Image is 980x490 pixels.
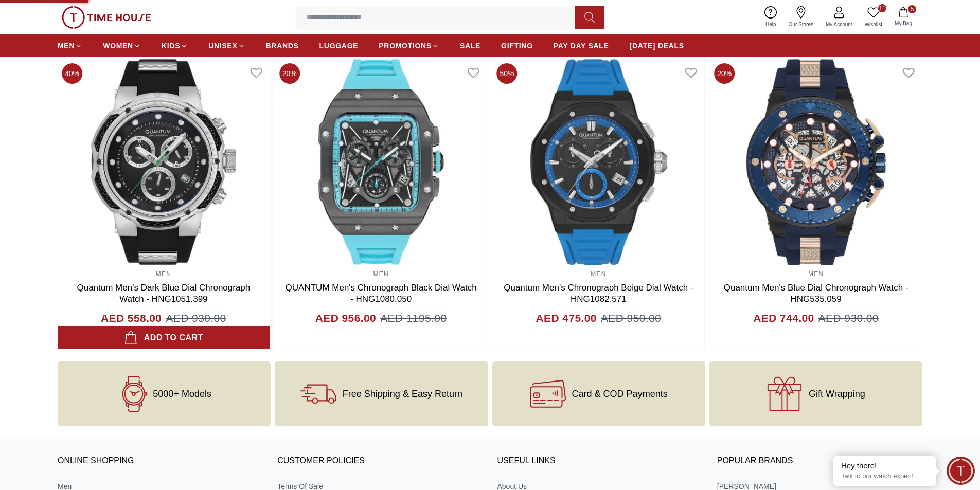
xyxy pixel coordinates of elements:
a: Quantum Men's Chronograph Beige Dial Watch - HNG1082.571 [504,283,693,304]
span: GIFTING [501,41,533,51]
h4: AED 744.00 [753,310,814,326]
a: MEN [156,270,171,278]
a: MEN [373,270,388,278]
a: UNISEX [208,37,245,55]
span: SALE [460,41,480,51]
span: [DATE] DEALS [630,41,684,51]
a: KIDS [162,37,188,55]
a: LUGGAGE [319,37,359,55]
img: Quantum Men's Dark Blue Dial Chronograph Watch - HNG1051.399 [58,59,270,265]
p: Talk to our watch expert! [841,472,929,481]
span: 40% [62,63,82,84]
span: LUGGAGE [319,41,359,51]
span: Card & COD Payments [572,389,668,399]
span: Gift Wrapping [809,389,865,399]
span: Help [761,21,780,28]
span: KIDS [162,41,180,51]
h3: CUSTOMER POLICIES [277,453,483,469]
span: WOMEN [103,41,133,51]
div: Chat Widget [947,457,975,485]
a: MEN [808,270,824,278]
span: My Account [822,21,857,28]
img: Quantum Men's Blue Dial Chronograph Watch - HNG535.059 [710,59,922,265]
h4: AED 475.00 [536,310,597,326]
span: AED 1195.00 [380,310,447,326]
h4: AED 558.00 [101,310,162,326]
span: Our Stores [785,21,817,28]
span: 50% [497,63,518,84]
span: PAY DAY SALE [554,41,609,51]
a: Our Stores [782,4,819,30]
button: Add to cart [58,326,270,349]
a: Help [759,4,782,30]
span: AED 930.00 [166,310,226,326]
a: MEN [591,270,606,278]
span: BRANDS [266,41,299,51]
button: 5My Bag [888,5,918,29]
h3: Popular Brands [717,453,922,469]
div: Add to cart [124,331,203,345]
span: 5 [908,5,916,13]
h3: ONLINE SHOPPING [58,453,263,469]
img: QUANTUM Men's Chronograph Black Dial Watch - HNG1080.050 [275,59,487,265]
div: Hey there! [841,461,929,471]
a: WOMEN [103,37,141,55]
a: [DATE] DEALS [630,37,684,55]
span: 5000+ Models [153,389,211,399]
a: QUANTUM Men's Chronograph Black Dial Watch - HNG1080.050 [286,283,477,304]
a: Quantum Men's Blue Dial Chronograph Watch - HNG535.059 [724,283,908,304]
span: 20% [279,63,300,84]
a: PROMOTIONS [379,37,439,55]
a: Quantum Men's Dark Blue Dial Chronograph Watch - HNG1051.399 [77,283,250,304]
span: AED 930.00 [818,310,879,326]
span: AED 950.00 [601,310,661,326]
span: Free Shipping & Easy Return [343,389,462,399]
a: 11Wishlist [859,4,888,30]
span: 11 [878,4,886,12]
a: MEN [58,37,82,55]
img: ... [62,6,151,29]
a: SALE [460,37,480,55]
h4: AED 956.00 [315,310,376,326]
span: UNISEX [208,41,237,51]
h3: USEFUL LINKS [497,453,703,469]
a: PAY DAY SALE [554,37,609,55]
span: PROMOTIONS [379,41,432,51]
a: BRANDS [266,37,299,55]
span: 20% [714,63,735,84]
span: MEN [58,41,75,51]
span: My Bag [890,20,916,27]
img: Quantum Men's Chronograph Beige Dial Watch - HNG1082.571 [493,59,705,265]
span: Wishlist [861,21,886,28]
a: GIFTING [501,37,533,55]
